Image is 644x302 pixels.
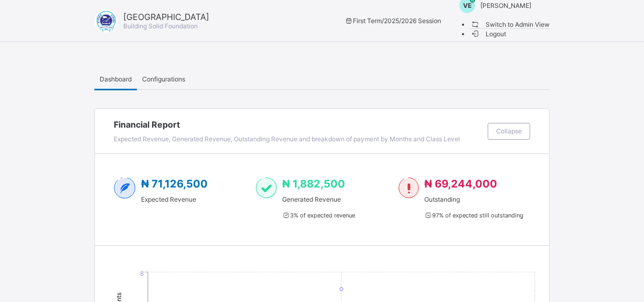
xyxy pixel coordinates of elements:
[141,178,208,190] span: ₦ 71,126,500
[140,269,144,277] tspan: 8
[114,119,482,130] span: Financial Report
[123,22,198,30] span: Building Solid Foundation
[470,29,550,38] li: dropdown-list-item-buttom-1
[114,178,136,199] img: expected-2.4343d3e9d0c965b919479240f3db56ac.svg
[399,178,419,199] img: outstanding-1.146d663e52f09953f639664a84e30106.svg
[496,127,522,135] span: Collapse
[424,212,523,219] span: 97 % of expected still outstanding
[282,195,355,203] span: Generated Revenue
[282,178,345,190] span: ₦ 1,882,500
[256,178,276,199] img: paid-1.3eb1404cbcb1d3b736510a26bbfa3ccb.svg
[141,195,208,203] span: Expected Revenue
[424,178,497,190] span: ₦ 69,244,000
[463,2,471,9] span: VE
[142,75,185,83] span: Configurations
[480,2,531,9] span: [PERSON_NAME]
[345,17,442,25] span: session/term information
[282,212,355,219] span: 3 % of expected revenue
[470,28,506,39] span: Logout
[470,19,550,30] span: Switch to Admin View
[114,135,460,143] span: Expected Revenue, Generated Revenue, Outstanding Revenue and breakdown of payment by Months and C...
[100,75,132,83] span: Dashboard
[424,195,523,203] span: Outstanding
[123,12,209,22] span: [GEOGRAPHIC_DATA]
[470,19,550,29] li: dropdown-list-item-name-0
